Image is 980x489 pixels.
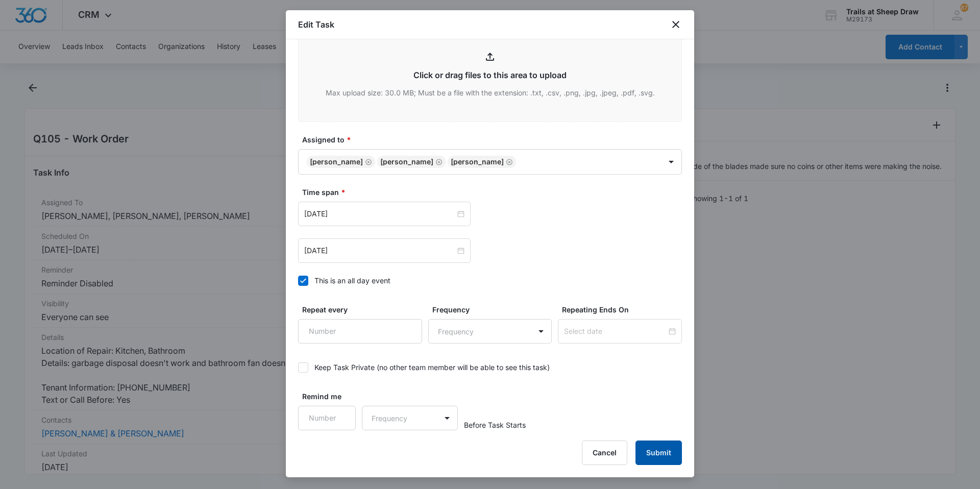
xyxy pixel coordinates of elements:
[451,158,504,165] div: [PERSON_NAME]
[504,158,513,165] div: Remove Micheal Burke
[302,134,686,145] label: Assigned to
[298,406,356,430] input: Number
[302,391,360,402] label: Remind me
[302,304,426,315] label: Repeat every
[582,441,627,465] button: Cancel
[304,245,455,256] input: Oct 13, 2025
[433,158,443,165] div: Remove Ethan Esparza-Escobar
[564,326,667,337] input: Select date
[298,18,334,31] h1: Edit Task
[304,208,455,219] input: Oct 13, 2025
[635,441,682,465] button: Submit
[302,187,686,198] label: Time span
[562,304,686,315] label: Repeating Ends On
[314,275,390,286] div: This is an all day event
[314,362,550,373] div: Keep Task Private (no other team member will be able to see this task)
[310,158,363,165] div: [PERSON_NAME]
[464,420,526,430] span: Before Task Starts
[380,158,433,165] div: [PERSON_NAME]
[298,319,422,344] input: Number
[432,304,556,315] label: Frequency
[363,158,372,165] div: Remove Edgar Jimenez
[670,18,682,31] button: close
